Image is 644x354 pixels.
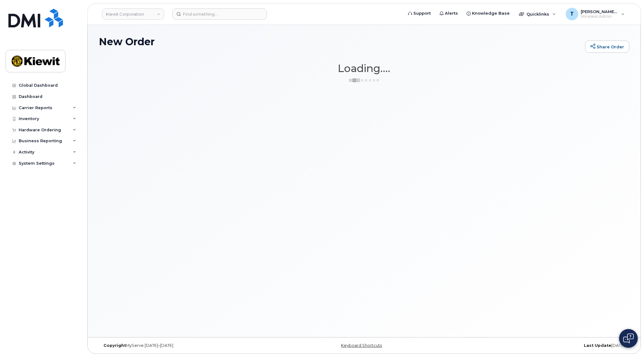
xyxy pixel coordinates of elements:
strong: Copyright [103,343,126,348]
a: Share Order [585,41,629,53]
div: [DATE] [453,343,629,348]
h1: New Order [99,36,582,47]
a: Keyboard Shortcuts [341,343,382,348]
img: ajax-loader-3a6953c30dc77f0bf724df975f13086db4f4c1262e45940f03d1251963f1bf2e.gif [348,78,380,83]
h1: Loading.... [99,63,629,74]
div: MyServe [DATE]–[DATE] [99,343,276,348]
img: Open chat [623,333,634,343]
strong: Last Update [584,343,611,348]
